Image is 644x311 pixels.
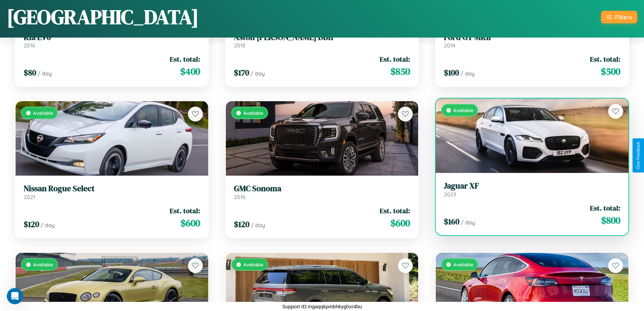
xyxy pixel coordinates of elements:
[234,219,249,230] span: $ 120
[234,42,245,49] span: 2018
[7,3,199,31] h1: [GEOGRAPHIC_DATA]
[590,203,620,213] span: Est. total:
[170,54,200,64] span: Est. total:
[636,142,641,169] div: Give Feedback
[380,206,410,216] span: Est. total:
[460,70,475,77] span: / day
[180,65,200,78] span: $ 400
[243,110,263,116] span: Available
[444,32,620,49] a: Ford GT MKII2014
[461,219,475,226] span: / day
[234,67,249,78] span: $ 170
[24,219,39,230] span: $ 120
[7,288,23,304] iframe: Intercom live chat
[24,67,36,78] span: $ 80
[24,184,200,200] a: Nissan Rogue Select2021
[380,54,410,64] span: Est. total:
[444,42,455,49] span: 2014
[38,70,52,77] span: / day
[24,194,35,200] span: 2021
[601,214,620,227] span: $ 800
[251,70,265,77] span: / day
[234,184,410,200] a: GMC Sonoma2016
[282,302,362,311] p: Support ID: mgaqqkpmbhkyghxr4bu
[601,65,620,78] span: $ 500
[243,262,263,267] span: Available
[234,32,410,42] h3: Aston [PERSON_NAME] DB11
[453,107,473,113] span: Available
[444,181,620,198] a: Jaguar XF2023
[234,194,245,200] span: 2016
[390,65,410,78] span: $ 850
[444,181,620,191] h3: Jaguar XF
[170,206,200,216] span: Est. total:
[234,32,410,49] a: Aston [PERSON_NAME] DB112018
[24,32,200,49] a: Kia EV62016
[453,262,473,267] span: Available
[251,222,265,228] span: / day
[41,222,55,228] span: / day
[601,11,637,23] button: Filters
[390,216,410,230] span: $ 600
[33,110,53,116] span: Available
[444,67,459,78] span: $ 100
[234,184,410,194] h3: GMC Sonoma
[24,42,35,49] span: 2016
[590,54,620,64] span: Est. total:
[181,216,200,230] span: $ 600
[33,262,53,267] span: Available
[444,191,456,198] span: 2023
[24,184,200,194] h3: Nissan Rogue Select
[444,216,459,227] span: $ 160
[615,14,632,21] div: Filters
